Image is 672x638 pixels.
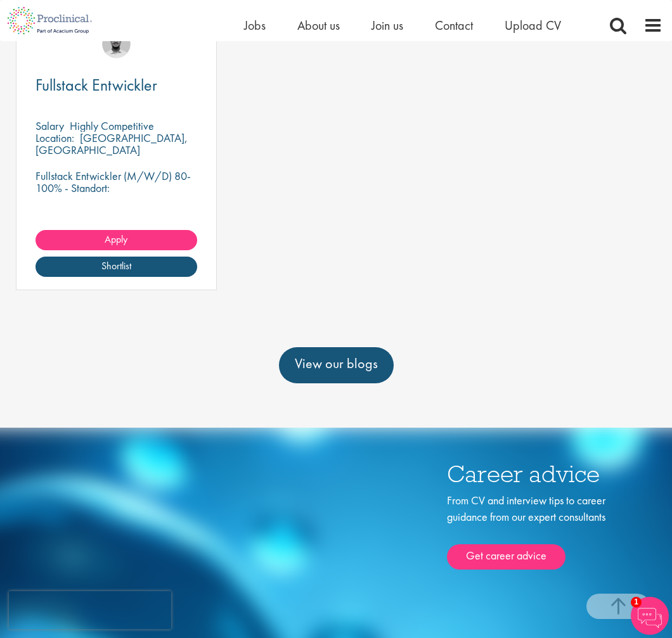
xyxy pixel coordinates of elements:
[631,597,669,635] img: Chatbot
[244,17,266,34] a: Jobs
[36,74,157,96] span: Fullstack Entwickler
[631,597,642,608] span: 1
[505,17,561,34] a: Upload CV
[435,17,473,34] a: Contact
[102,30,131,58] img: Timothy Deschamps
[36,131,188,157] p: [GEOGRAPHIC_DATA], [GEOGRAPHIC_DATA]
[447,544,565,570] a: Get career advice
[36,131,74,145] span: Location:
[36,77,197,93] a: Fullstack Entwickler
[36,118,64,133] span: Salary
[447,492,618,569] div: From CV and interview tips to career guidance from our expert consultants
[9,591,171,629] iframe: reCAPTCHA
[36,257,197,277] a: Shortlist
[447,462,618,487] h3: Career advice
[372,17,403,34] a: Join us
[36,230,197,250] a: Apply
[36,170,197,242] p: Fullstack Entwickler (M/W/D) 80-100% - Standort: [GEOGRAPHIC_DATA], [GEOGRAPHIC_DATA] - Arbeitsze...
[70,118,154,133] p: Highly Competitive
[279,347,394,383] a: View our blogs
[297,17,340,34] a: About us
[105,233,127,246] span: Apply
